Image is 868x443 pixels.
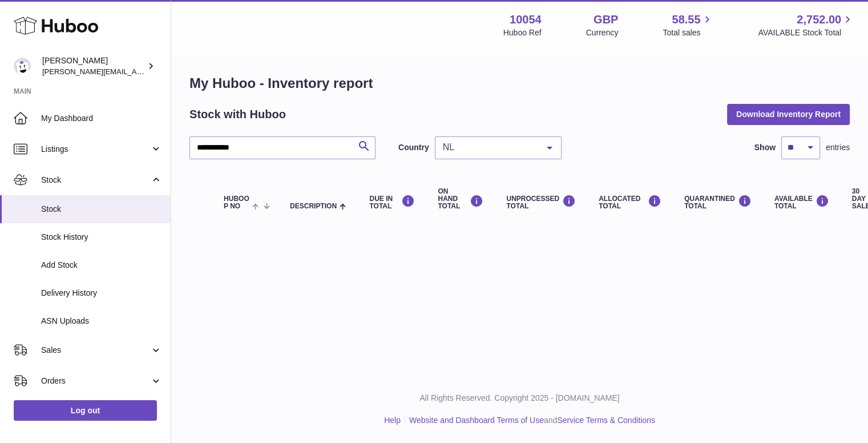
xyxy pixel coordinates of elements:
div: Huboo Ref [503,27,542,38]
span: My Dashboard [41,113,162,124]
div: [PERSON_NAME] [42,55,145,77]
span: [PERSON_NAME][EMAIL_ADDRESS][DOMAIN_NAME] [42,67,229,76]
a: 58.55 Total sales [663,12,713,38]
label: Country [398,142,429,153]
span: Description [290,203,337,210]
span: Huboo P no [224,195,249,210]
span: entries [826,142,850,153]
img: luz@capsuline.com [14,58,31,75]
h1: My Huboo - Inventory report [189,74,850,92]
span: Stock History [41,232,162,243]
div: QUARANTINED Total [684,195,752,210]
span: Stock [41,204,162,215]
span: NL [440,142,538,153]
strong: 10054 [510,12,542,27]
li: and [405,415,655,426]
span: Stock [41,175,150,186]
div: ALLOCATED Total [599,195,661,210]
div: AVAILABLE Total [774,195,829,210]
span: ASN Uploads [41,316,162,327]
a: Service Terms & Conditions [557,416,655,425]
span: Total sales [663,27,713,38]
span: 2,752.00 [797,12,841,27]
div: Currency [586,27,619,38]
a: 2,752.00 AVAILABLE Stock Total [758,12,854,38]
span: Add Stock [41,260,162,271]
span: AVAILABLE Stock Total [758,27,854,38]
span: Delivery History [41,288,162,299]
a: Help [384,416,401,425]
button: Download Inventory Report [727,104,850,124]
span: Orders [41,376,150,386]
div: UNPROCESSED Total [506,195,576,210]
p: All Rights Reserved. Copyright 2025 - [DOMAIN_NAME] [180,393,859,404]
span: 58.55 [672,12,700,27]
a: Website and Dashboard Terms of Use [409,416,544,425]
h2: Stock with Huboo [189,107,286,122]
div: ON HAND Total [438,188,483,211]
a: Log out [14,400,157,421]
span: Sales [41,345,150,356]
label: Show [754,142,776,153]
span: Listings [41,144,150,155]
strong: GBP [594,12,618,27]
div: DUE IN TOTAL [369,195,415,210]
